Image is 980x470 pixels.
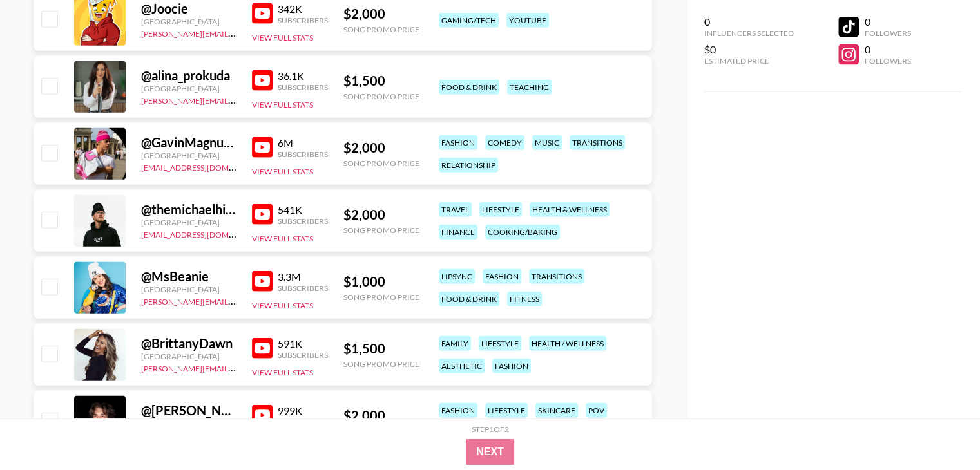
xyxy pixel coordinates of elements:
div: $ 1,500 [343,341,419,357]
div: 541K [278,203,328,216]
div: fashion [439,135,477,150]
div: aesthetic [439,359,485,373]
div: food & drink [439,80,499,95]
a: [PERSON_NAME][EMAIL_ADDRESS][DOMAIN_NAME] [141,361,332,373]
div: @ Joocie [141,1,236,17]
a: [PERSON_NAME][EMAIL_ADDRESS][DOMAIN_NAME] [141,26,332,39]
div: @ themichaelhickey [141,202,236,218]
div: 36.1K [278,70,328,82]
div: Song Promo Price [343,91,419,101]
div: $ 2,000 [343,140,419,156]
div: teaching [507,80,552,95]
div: Song Promo Price [343,225,419,235]
div: $ 2,000 [343,408,419,424]
div: 3.3M [278,270,328,283]
div: music [532,135,562,150]
div: lifestyle [479,202,522,217]
div: 342K [278,3,328,15]
div: Subscribers [278,149,328,159]
button: View Full Stats [252,100,313,109]
a: [EMAIL_ADDRESS][DOMAIN_NAME] [141,227,271,240]
div: [GEOGRAPHIC_DATA] [141,218,236,227]
button: View Full Stats [252,33,313,42]
div: finance [439,225,477,240]
button: View Full Stats [252,368,313,377]
div: @ BrittanyDawn [141,335,236,352]
img: YouTube [252,271,273,292]
div: lifestyle [485,403,528,418]
div: cooking/baking [485,225,560,240]
div: Step 1 of 2 [472,424,509,434]
div: family [439,336,471,351]
a: [EMAIL_ADDRESS][DOMAIN_NAME] [141,160,271,173]
div: pov [586,403,607,418]
div: health / wellness [529,336,606,351]
img: YouTube [252,137,273,158]
button: View Full Stats [252,167,313,176]
div: @ [PERSON_NAME] [141,402,236,418]
div: fashion [492,359,531,373]
div: @ MsBeanie [141,268,236,285]
div: 0 [864,43,910,56]
div: [GEOGRAPHIC_DATA] [141,285,236,294]
div: Subscribers [278,350,328,360]
div: food & drink [439,292,499,306]
div: [GEOGRAPHIC_DATA] [141,151,236,160]
div: Subscribers [278,15,328,25]
button: View Full Stats [252,301,313,310]
div: @ GavinMagnusOfficial [141,135,236,151]
div: Song Promo Price [343,24,419,34]
div: Influencers Selected [704,28,794,38]
div: $ 2,000 [343,6,419,22]
div: Song Promo Price [343,158,419,168]
a: [PERSON_NAME][EMAIL_ADDRESS][DOMAIN_NAME] [141,93,332,106]
div: Followers [864,56,910,66]
div: 0 [704,15,794,28]
img: YouTube [252,338,273,359]
div: Song Promo Price [343,292,419,302]
div: comedy [485,135,524,150]
div: Song Promo Price [343,359,419,369]
div: $0 [704,43,794,56]
div: [GEOGRAPHIC_DATA] [141,17,236,26]
div: @ alina_prokuda [141,68,236,84]
div: 6M [278,136,328,149]
div: travel [439,202,472,217]
button: View Full Stats [252,234,313,243]
div: Subscribers [278,82,328,92]
div: 999K [278,404,328,417]
div: youtube [506,13,549,28]
div: transitions [570,135,625,150]
div: skincare [535,403,578,418]
div: transitions [529,269,584,284]
div: lipsync [439,269,475,284]
div: $ 1,500 [343,73,419,89]
div: gaming/tech [439,13,499,28]
div: lifestyle [479,336,521,351]
div: Estimated Price [704,56,794,66]
div: 591K [278,337,328,350]
div: fashion [483,269,521,284]
div: Followers [864,28,910,38]
img: YouTube [252,405,273,426]
div: [GEOGRAPHIC_DATA] [141,352,236,361]
img: YouTube [252,204,273,225]
div: Subscribers [278,283,328,293]
div: [GEOGRAPHIC_DATA] [141,84,236,93]
div: health & wellness [530,202,610,217]
button: Next [466,439,514,465]
div: Subscribers [278,216,328,226]
div: $ 2,000 [343,207,419,223]
div: relationship [439,158,498,173]
div: fitness [507,292,542,306]
div: $ 1,000 [343,274,419,290]
div: fashion [439,403,477,418]
iframe: Drift Widget Chat Controller [916,406,965,455]
div: 0 [864,15,910,28]
div: Subscribers [278,417,328,427]
img: YouTube [252,3,273,24]
img: YouTube [252,70,273,91]
a: [PERSON_NAME][EMAIL_ADDRESS][DOMAIN_NAME] [141,294,332,306]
